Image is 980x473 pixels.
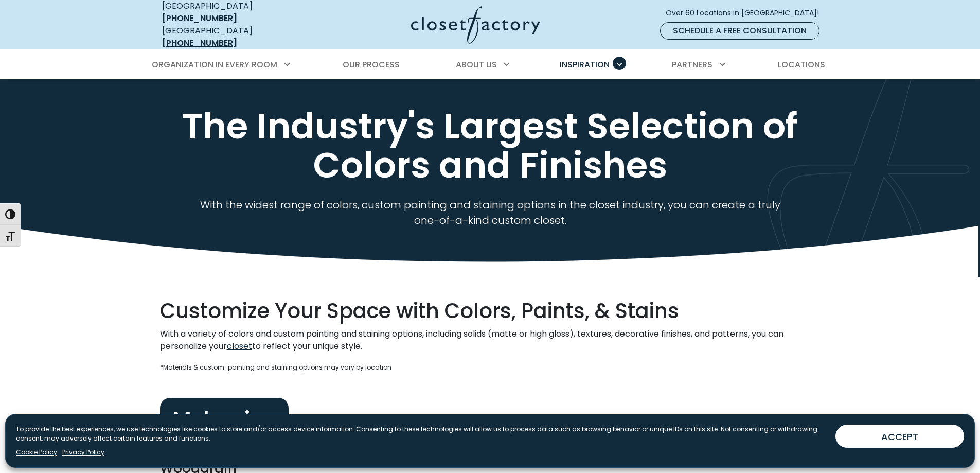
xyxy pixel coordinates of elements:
[160,398,289,441] h3: Melamine
[456,59,497,71] span: About Us
[16,448,57,457] a: Cookie Policy
[411,6,540,44] img: Closet Factory Logo
[62,448,104,457] a: Privacy Policy
[160,328,821,353] p: With a variety of colors and custom painting and staining options, including solids (matte or hig...
[227,340,252,352] a: closet
[162,37,237,49] a: [PHONE_NUMBER]
[778,59,825,71] span: Locations
[660,22,819,40] a: Schedule a Free Consultation
[343,59,400,71] span: Our Process
[152,59,277,71] span: Organization in Every Room
[835,425,964,448] button: ACCEPT
[16,425,827,443] p: To provide the best experiences, we use technologies like cookies to store and/or access device i...
[666,8,827,19] span: Over 60 Locations in [GEOGRAPHIC_DATA]!
[162,12,237,24] a: [PHONE_NUMBER]
[145,50,836,79] nav: Primary Menu
[200,198,780,227] span: With the widest range of colors, custom painting and staining options in the closet industry, you...
[672,59,712,71] span: Partners
[160,298,821,324] h5: Customize Your Space with Colors, Paints, & Stains
[160,107,821,185] h1: The Industry's Largest Selection of Colors and Finishes
[160,363,391,372] span: *Materials & custom-painting and staining options may vary by location
[162,25,311,49] div: [GEOGRAPHIC_DATA]
[665,4,828,22] a: Over 60 Locations in [GEOGRAPHIC_DATA]!
[560,59,610,71] span: Inspiration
